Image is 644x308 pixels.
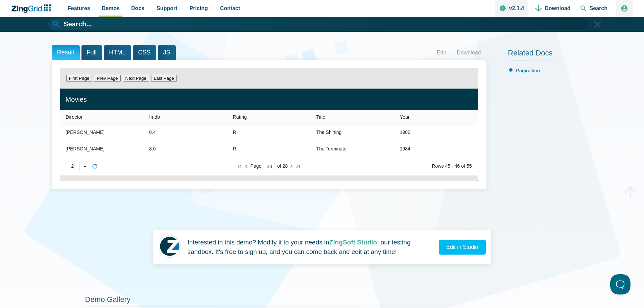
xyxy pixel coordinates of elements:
span: JS [158,45,176,60]
a: Pagination [516,68,540,73]
div: 8.0 [149,145,156,153]
div: Movies [66,94,473,105]
button: Prev Page [94,75,120,82]
div: [PERSON_NAME] [66,145,104,153]
zg-text: 46 [455,164,460,168]
div: The Shining [316,128,341,137]
span: Title [316,114,325,120]
span: HTML [104,45,131,60]
zg-text: of [277,164,281,168]
span: Support [157,4,177,13]
span: Imdb [149,114,160,120]
div: 8.4 [149,128,156,137]
h2: Related Docs [508,48,593,61]
zg-button: prevpage [243,163,250,170]
div: R [233,128,236,137]
strong: ZingSoft Studio [329,239,377,246]
div: 1984 [400,145,410,153]
button: Last Page [151,75,177,82]
zg-button: lastpage [295,163,302,170]
span: Full [81,45,102,60]
span: Docs [131,4,144,13]
zg-text: - [452,164,453,168]
div: 2 [66,162,79,171]
span: CSS [133,45,156,60]
zg-text: Rows [432,164,444,168]
span: Result [52,45,80,60]
div: [PERSON_NAME] [66,128,104,137]
zg-text: Page [251,164,262,168]
zg-text: 55 [467,164,472,168]
span: Features [68,4,90,13]
zg-text: 45 [445,164,450,168]
a: Download [451,48,486,58]
span: Director [66,114,82,120]
input: Current Page [264,162,275,171]
p: Interested in this demo? Modify it to your needs in , our testing sandbox. It's free to sign up, ... [188,238,434,257]
button: Next Page [123,75,149,82]
zg-button: nextpage [288,163,295,170]
zg-text: 28 [283,164,288,168]
input: Search... [48,18,589,30]
h2: Demo Gallery [85,295,559,307]
span: Contact [220,4,240,13]
div: R [233,145,236,153]
iframe: Toggle Customer Support [610,274,630,294]
div: 1980 [400,128,410,137]
a: Edit in Studio [439,240,485,255]
span: Demos [102,4,120,13]
button: First Page [66,75,92,82]
a: Edit [431,48,452,58]
zg-text: of [461,164,465,168]
zg-button: firstpage [236,163,243,170]
zg-button: reload [91,163,98,170]
span: Pricing [190,4,208,13]
div: The Terminator [316,145,348,153]
a: ZingChart Logo. Click to return to the homepage [11,4,54,13]
span: Rating [233,114,247,120]
span: Year [400,114,409,120]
